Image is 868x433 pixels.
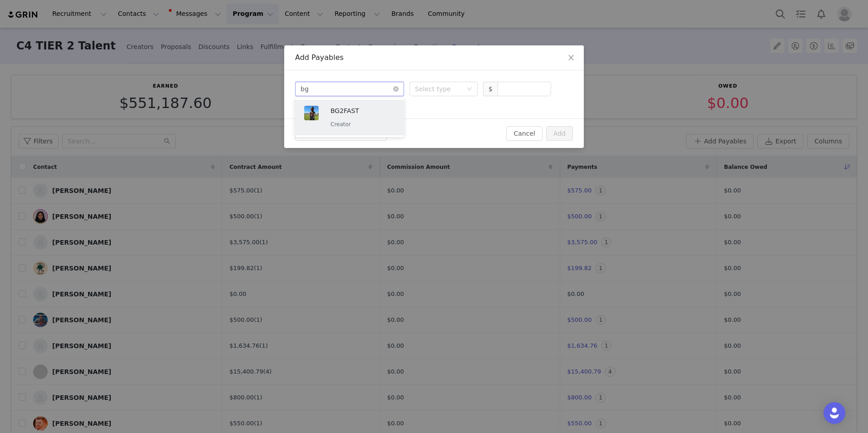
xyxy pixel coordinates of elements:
i: icon: down [467,86,472,93]
p: BG2FAST [330,106,395,116]
button: Add [546,126,573,141]
div: Select type [415,84,462,93]
i: icon: close [567,54,575,61]
button: Close [558,45,584,71]
button: Cancel [506,126,542,141]
div: Add Payables [295,53,573,63]
i: icon: close-circle [393,86,399,92]
div: Open Intercom Messenger [824,402,845,424]
img: bd185e62-3533-441a-92a6-bbf3a7d67115--s.jpg [304,106,319,120]
span: $ [483,82,498,96]
p: Creator [330,119,395,129]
